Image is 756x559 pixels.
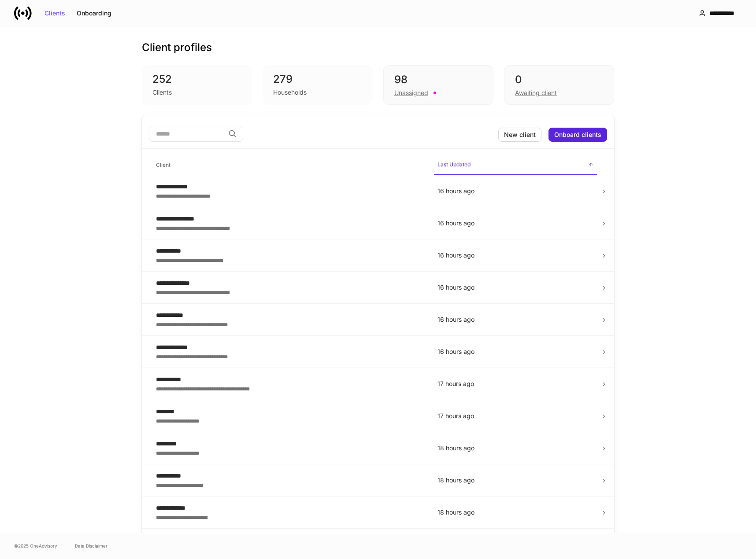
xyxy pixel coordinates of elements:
button: Onboarding [71,6,117,20]
div: Households [273,88,307,97]
p: 16 hours ago [437,283,593,292]
p: 16 hours ago [437,187,593,195]
div: Awaiting client [515,88,557,97]
div: Clients [44,10,65,16]
button: Clients [39,6,71,20]
span: Client [152,156,427,174]
p: 18 hours ago [437,508,593,517]
div: Onboard clients [554,132,601,138]
button: New client [498,128,541,142]
div: 0 [515,73,603,87]
p: 16 hours ago [437,315,593,324]
div: 98 [394,73,482,87]
div: 279 [273,72,362,86]
p: 16 hours ago [437,219,593,228]
a: Data Disclaimer [75,542,107,549]
p: 16 hours ago [437,251,593,260]
div: Clients [152,88,172,97]
span: Last Updated [434,156,597,175]
h3: Client profiles [142,40,212,55]
div: Unassigned [394,88,428,97]
p: 18 hours ago [437,444,593,452]
p: 16 hours ago [437,347,593,356]
span: © 2025 OneAdvisory [14,542,57,549]
div: Onboarding [77,10,111,16]
p: 17 hours ago [437,379,593,388]
button: Onboard clients [548,128,607,142]
p: 18 hours ago [437,476,593,485]
h6: Client [156,161,170,169]
div: 98Unassigned [383,65,493,105]
div: 252 [152,72,241,86]
p: 17 hours ago [437,412,593,420]
div: 0Awaiting client [504,65,614,105]
h6: Last Updated [437,160,471,169]
div: New client [504,132,536,138]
